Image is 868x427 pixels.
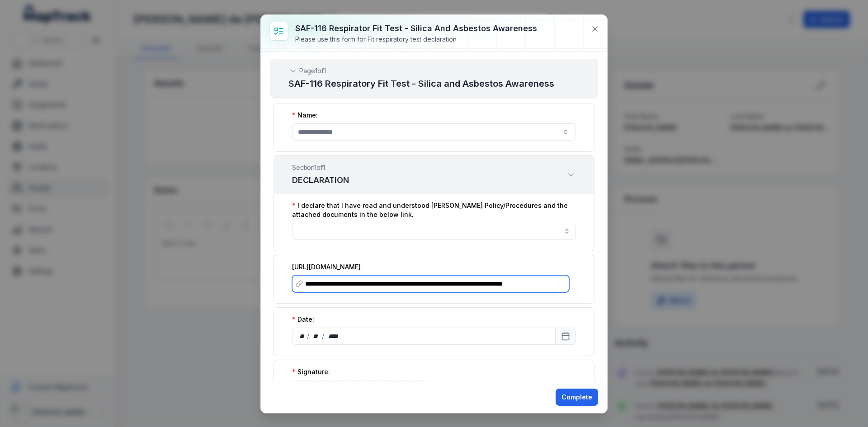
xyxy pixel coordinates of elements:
label: [URL][DOMAIN_NAME] [292,263,361,272]
label: Name: [292,111,318,120]
input: :r82p:-form-item-label [292,275,569,292]
span: Page 1 of 1 [299,66,326,75]
label: I declare that I have read and understood [PERSON_NAME] Policy/Procedures and the attached docume... [292,201,576,219]
h3: DECLARATION [292,174,349,187]
button: Complete [556,389,598,406]
div: / [307,332,310,341]
div: year, [325,332,342,341]
button: Expand [566,170,576,180]
span: Section 1 of 1 [292,163,349,172]
input: :r82h:-form-item-label [292,123,576,141]
div: month, [310,332,322,341]
div: / [322,332,325,341]
h3: SAF-116 Respirator Fit Test - Silica and Asbestos Awareness [295,22,537,35]
div: day, [298,332,307,341]
label: Signature: [292,367,330,376]
button: Calendar [555,328,576,345]
div: Please use this form for Fit respiratory test declaration [295,35,537,44]
label: Date: [292,315,314,324]
h2: SAF-116 Respiratory Fit Test - Silica and Asbestos Awareness [288,77,580,90]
